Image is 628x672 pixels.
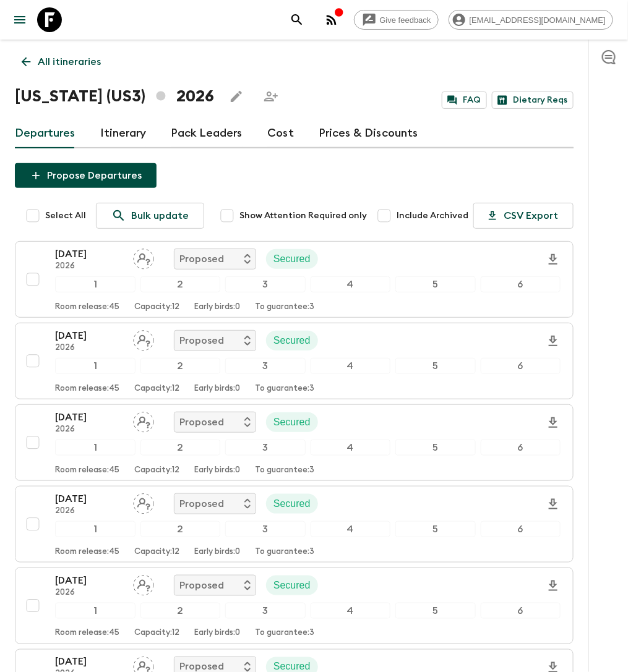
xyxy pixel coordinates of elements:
p: Secured [273,415,311,430]
span: Assign pack leader [133,334,154,344]
p: To guarantee: 3 [255,466,314,475]
div: 5 [395,276,476,292]
p: 2026 [55,262,123,271]
p: Proposed [179,333,224,348]
p: [DATE] [55,410,123,425]
span: Give feedback [373,15,438,25]
p: Capacity: 12 [134,384,179,394]
p: Proposed [179,496,224,511]
div: 6 [481,276,561,292]
span: Assign pack leader [133,252,154,262]
a: FAQ [442,91,487,109]
div: 4 [311,603,391,619]
p: [DATE] [55,328,123,343]
p: 2026 [55,425,123,435]
div: 1 [55,440,135,456]
div: 2 [140,521,221,537]
a: Cost [267,119,294,148]
p: To guarantee: 3 [255,384,314,394]
div: 3 [225,358,306,374]
p: Room release: 45 [55,629,119,639]
p: To guarantee: 3 [255,547,314,557]
div: 2 [140,440,221,456]
p: Early birds: 0 [194,466,240,475]
p: [DATE] [55,491,123,506]
div: 6 [481,440,561,456]
svg: Download Onboarding [546,334,561,349]
span: Assign pack leader [133,660,154,670]
div: 1 [55,358,135,374]
p: 2026 [55,506,123,516]
p: [DATE] [55,655,123,670]
span: Select All [45,210,86,222]
a: Dietary Reqs [492,91,574,109]
a: Bulk update [96,203,204,229]
p: Early birds: 0 [194,384,240,394]
div: 6 [481,603,561,619]
p: Secured [273,252,311,266]
svg: Download Onboarding [546,415,561,430]
p: All itineraries [38,54,101,69]
button: CSV Export [473,203,574,229]
span: Include Archived [397,210,468,222]
span: Show Attention Required only [239,210,367,222]
div: Secured [266,494,318,514]
p: Capacity: 12 [134,302,179,312]
span: [EMAIL_ADDRESS][DOMAIN_NAME] [463,15,613,25]
p: Proposed [179,415,224,430]
div: 6 [481,521,561,537]
p: Bulk update [131,208,189,223]
div: 1 [55,521,135,537]
p: Early birds: 0 [194,547,240,557]
span: Assign pack leader [133,579,154,589]
span: Assign pack leader [133,497,154,507]
button: Edit this itinerary [224,84,249,109]
div: 6 [481,358,561,374]
p: Room release: 45 [55,302,119,312]
svg: Download Onboarding [546,579,561,593]
p: To guarantee: 3 [255,629,314,639]
p: Secured [273,496,311,511]
div: 2 [140,276,221,292]
div: 2 [140,358,221,374]
p: 2026 [55,588,123,598]
div: 5 [395,521,476,537]
div: 5 [395,358,476,374]
button: search adventures [285,7,309,32]
a: Pack Leaders [171,119,243,148]
div: Secured [266,412,318,432]
p: [DATE] [55,247,123,262]
button: [DATE]2026Assign pack leaderProposedSecured123456Room release:45Capacity:12Early birds:0To guaran... [15,486,574,563]
p: Room release: 45 [55,547,119,557]
div: 1 [55,276,135,292]
p: Capacity: 12 [134,466,179,475]
p: Secured [273,578,311,593]
div: 1 [55,603,135,619]
p: Secured [273,333,311,348]
p: Proposed [179,578,224,593]
button: [DATE]2026Assign pack leaderProposedSecured123456Room release:45Capacity:12Early birds:0To guaran... [15,323,574,399]
p: Proposed [179,252,224,266]
div: 4 [311,358,391,374]
a: Give feedback [354,10,439,30]
svg: Download Onboarding [546,252,561,267]
button: [DATE]2026Assign pack leaderProposedSecured123456Room release:45Capacity:12Early birds:0To guaran... [15,568,574,644]
p: Room release: 45 [55,466,119,475]
p: 2026 [55,343,123,353]
div: [EMAIL_ADDRESS][DOMAIN_NAME] [449,10,613,30]
a: Prices & Discounts [319,119,418,148]
p: [DATE] [55,573,123,588]
svg: Download Onboarding [546,497,561,512]
h1: [US_STATE] (US3) 2026 [15,84,214,109]
div: 2 [140,603,221,619]
p: Room release: 45 [55,384,119,394]
div: 3 [225,276,306,292]
button: Propose Departures [15,163,157,188]
div: Secured [266,249,318,269]
div: 5 [395,603,476,619]
a: Itinerary [100,119,146,148]
div: 4 [311,521,391,537]
p: Early birds: 0 [194,629,240,639]
a: All itineraries [15,49,108,74]
p: Capacity: 12 [134,547,179,557]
